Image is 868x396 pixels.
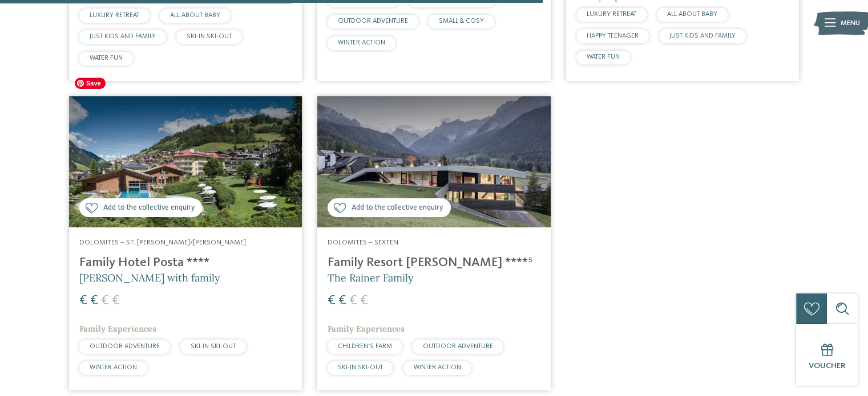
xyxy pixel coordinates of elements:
span: SKI-IN SKI-OUT [191,343,236,350]
span: € [360,294,368,308]
span: Family Experiences [79,324,156,334]
span: € [338,294,346,308]
img: Family Resort Rainer ****ˢ [317,96,550,227]
span: € [90,294,98,308]
span: WATER FUN [587,54,620,60]
span: ALL ABOUT BABY [667,11,717,18]
span: € [79,294,87,308]
span: Family Experiences [328,324,405,334]
h4: Family Resort [PERSON_NAME] ****ˢ [328,255,540,271]
span: Add to the collective enquiry [352,203,443,214]
span: WINTER ACTION [90,364,137,371]
span: SMALL & COSY [439,18,484,25]
span: OUTDOOR ADVENTURE [338,18,408,25]
a: Looking for family hotels? Find the best ones here! Add to the collective enquiry Dolomites – St.... [69,96,302,390]
h4: Family Hotel Posta **** [79,255,292,271]
span: € [112,294,120,308]
span: € [101,294,109,308]
span: WINTER ACTION [338,39,385,46]
span: Voucher [808,362,845,370]
span: Save [75,77,106,89]
span: [PERSON_NAME] with family [79,271,220,284]
span: WATER FUN [90,55,123,62]
span: LUXURY RETREAT [587,11,636,18]
span: Dolomites – Sexten [328,239,398,246]
span: SKI-IN SKI-OUT [338,364,383,371]
span: OUTDOOR ADVENTURE [90,343,160,350]
span: LUXURY RETREAT [90,12,139,19]
span: ALL ABOUT BABY [170,12,220,19]
span: WINTER ACTION [414,364,461,371]
span: € [328,294,336,308]
span: Dolomites – St. [PERSON_NAME]/[PERSON_NAME] [79,239,246,246]
a: Voucher [796,324,858,386]
span: JUST KIDS AND FAMILY [90,33,156,40]
span: SKI-IN SKI-OUT [187,33,232,40]
span: JUST KIDS AND FAMILY [669,32,736,39]
img: Looking for family hotels? Find the best ones here! [69,96,302,227]
span: Add to the collective enquiry [103,203,195,214]
span: OUTDOOR ADVENTURE [423,343,493,350]
a: Looking for family hotels? Find the best ones here! Add to the collective enquiry Dolomites – Sex... [317,96,550,390]
span: € [349,294,357,308]
span: HAPPY TEENAGER [587,32,639,39]
span: The Rainer Family [328,271,414,284]
span: CHILDREN’S FARM [338,343,392,350]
